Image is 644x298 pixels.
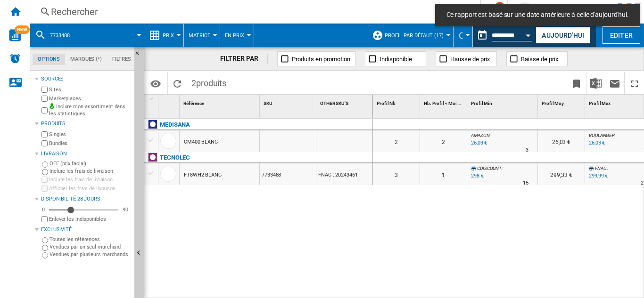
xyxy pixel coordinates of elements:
img: wise-card.svg [9,29,21,41]
div: Délai de livraison : 3 jours [526,145,528,155]
div: CM400 BLANC [184,131,218,153]
input: Marketplaces [41,96,48,102]
input: Inclure les frais de livraison [41,177,48,183]
span: Baisse de prix [521,56,558,63]
div: Mise à jour : mercredi 8 octobre 2025 02:00 [470,171,484,181]
span: AMAZON [471,133,489,138]
span: Nb. Profil < Moi [424,101,456,106]
button: Créer un favoris [567,72,586,94]
label: OFF (prix facial) [50,160,131,167]
div: Rechercher [51,5,455,18]
button: Prix [163,24,179,47]
span: Prix [163,32,174,39]
md-tab-item: Filtres [107,54,136,65]
div: Mise à jour : mercredi 8 octobre 2025 02:00 [587,138,605,148]
label: Sites [49,86,131,93]
button: Hausse de prix [436,51,497,66]
div: Profil Min Sort None [469,95,537,109]
button: En Prix [225,24,249,47]
div: Sort None [422,95,467,109]
span: En Prix [225,32,244,39]
div: Sort None [182,95,259,109]
div: Sort None [318,95,372,109]
input: Afficher les frais de livraison [41,185,48,192]
div: 90 [120,206,131,213]
button: Profil par défaut (17) [385,24,448,47]
div: Profil Nb Sort None [375,95,420,109]
span: 2 [187,72,231,92]
span: Matrice [189,32,210,39]
span: € [458,31,463,40]
div: 0 [40,206,47,213]
button: md-calendar [473,26,492,45]
md-menu: Currency [454,24,473,47]
button: Masquer [134,47,146,64]
span: Référence [183,101,204,106]
div: FILTRER PAR [220,54,268,64]
md-tab-item: Options [33,54,65,65]
span: Profil Nb [377,101,396,106]
div: Référence Sort None [182,95,259,109]
button: Baisse de prix [506,51,568,66]
img: alerts-logo.svg [9,53,21,64]
span: produits [196,78,226,88]
div: Produits [41,120,131,128]
button: Editer [603,26,640,44]
input: Singles [41,131,48,137]
input: Vendues par plusieurs marchands [42,252,48,258]
label: Bundles [49,140,131,147]
div: 1 [420,163,467,185]
button: Options [146,75,165,92]
label: Toutes les références [50,236,131,243]
input: Sites [41,87,48,93]
div: FNAC : 20243461 [316,163,372,185]
span: BOULANGER [589,133,615,138]
div: Prix [149,24,179,47]
div: Livraison [41,150,131,158]
div: Sort None [262,95,316,109]
input: Inclure les frais de livraison [42,169,48,175]
span: NEW [15,25,30,34]
input: Afficher les frais de livraison [41,216,48,222]
div: Sources [41,75,131,83]
span: : [607,166,608,171]
md-slider: Disponibilité [49,205,118,215]
label: Inclure les frais de livraison [50,168,131,175]
div: 26,03 € [538,130,585,152]
span: Indisponible [380,56,412,63]
div: Sort None [540,95,585,109]
button: Indisponible [365,51,426,66]
div: FT8WH2 BLANC [184,164,222,186]
div: SKU Sort None [262,95,316,109]
md-tab-item: Marques (*) [65,54,107,65]
button: € [458,24,468,47]
input: Bundles [41,140,48,146]
label: Vendues par plusieurs marchands [50,251,131,258]
button: Produits en promotion [277,51,355,66]
button: Plein écran [625,72,644,94]
div: Nb. Profil < Moi Sort None [422,95,467,109]
button: Matrice [189,24,215,47]
label: Marketplaces [49,95,131,102]
div: Mise à jour : mercredi 8 octobre 2025 02:00 [470,138,487,148]
div: Disponibilité 28 Jours [41,195,131,203]
span: Profil Moy [542,101,564,106]
button: Recharger [168,72,187,94]
div: 2 [373,130,420,152]
button: Aujourd'hui [536,26,590,44]
div: 299,33 € [538,163,585,185]
span: : [503,166,504,171]
img: excel-24x24.png [590,78,602,89]
div: Profil Moy Sort None [540,95,585,109]
label: Inclure les frais de livraison [49,176,131,183]
div: Sort None [160,95,179,109]
span: CDISCOUNT [477,166,502,171]
span: FNAC [595,166,606,171]
label: Afficher les frais de livraison [49,185,131,192]
div: Mise à jour : mercredi 8 octobre 2025 02:00 [587,171,608,181]
input: Toutes les références [42,237,48,243]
